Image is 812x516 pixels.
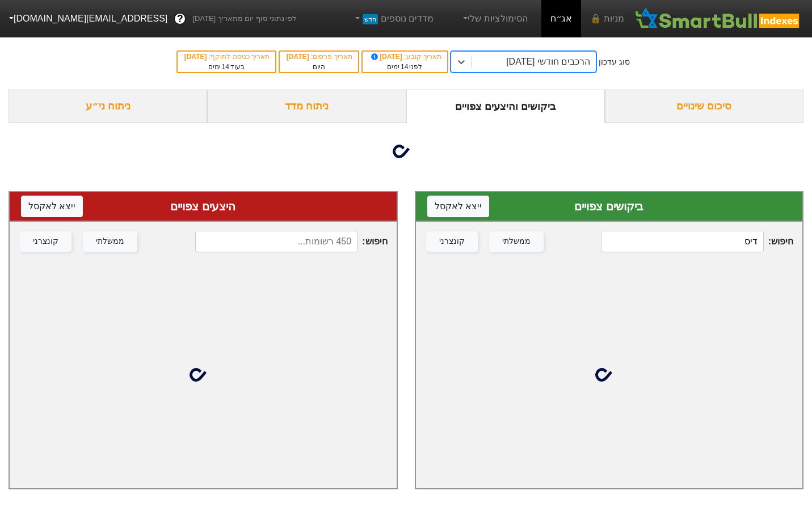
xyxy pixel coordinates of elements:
[368,52,441,62] div: תאריך קובע :
[177,11,183,27] span: ?
[363,14,378,24] span: חדש
[183,52,270,62] div: תאריך כניסה לתוקף :
[368,62,441,72] div: לפני ימים
[605,90,803,123] div: סיכום שינויים
[427,196,489,217] button: ייצא לאקסל
[369,53,405,61] span: [DATE]
[427,198,792,215] div: ביקושים צפויים
[21,196,83,217] button: ייצא לאקסל
[601,231,763,252] input: 141 רשומות...
[502,235,531,248] div: ממשלתי
[439,235,465,248] div: קונצרני
[190,361,217,388] img: loading...
[489,231,544,252] button: ממשלתי
[192,13,296,24] span: לפי נתוני סוף יום מתאריך [DATE]
[33,235,58,248] div: קונצרני
[401,63,408,71] span: 14
[595,361,622,388] img: loading...
[406,90,605,123] div: ביקושים והיצעים צפויים
[313,63,325,71] span: היום
[20,231,71,252] button: קונצרני
[456,7,532,30] a: הסימולציות שלי
[183,62,270,72] div: בעוד ימים
[393,138,420,165] img: loading...
[633,7,803,30] img: SmartBull
[96,235,124,248] div: ממשלתי
[195,231,357,252] input: 450 רשומות...
[207,90,406,123] div: ניתוח מדד
[222,63,229,71] span: 14
[348,7,438,30] a: מדדים נוספיםחדש
[426,231,478,252] button: קונצרני
[9,90,207,123] div: ניתוח ני״ע
[195,231,388,252] span: חיפוש :
[21,198,385,215] div: היצעים צפויים
[184,53,209,61] span: [DATE]
[506,55,590,69] div: הרכבים חודשי [DATE]
[83,231,137,252] button: ממשלתי
[601,231,793,252] span: חיפוש :
[287,53,311,61] span: [DATE]
[599,56,630,68] div: סוג עדכון
[285,52,352,62] div: תאריך פרסום :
